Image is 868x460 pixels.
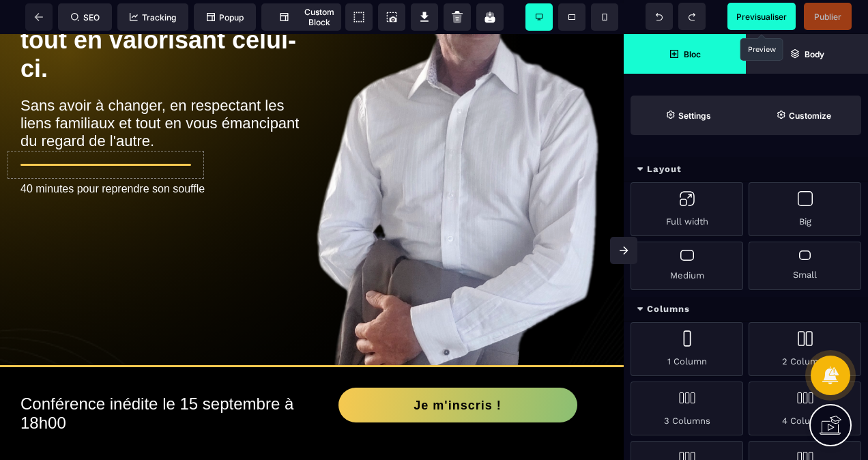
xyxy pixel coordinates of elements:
div: Layout [624,157,868,182]
span: Custom Block [268,7,334,27]
h2: Conférence inédite le 15 septembre à 18h00 [20,354,312,405]
span: Popup [207,12,244,23]
div: Full width [631,182,743,236]
div: 2 Columns [749,322,861,376]
text: 40 minutes pour reprendre son souffle [20,145,312,164]
div: 1 Column [631,322,743,376]
strong: Settings [678,111,711,121]
div: Medium [631,242,743,290]
span: Open Blocks [624,34,746,74]
span: Preview [727,3,796,30]
strong: Body [805,49,824,59]
span: Publier [814,12,841,22]
div: Big [749,182,861,236]
span: Screenshot [378,3,405,31]
strong: Bloc [684,49,701,59]
button: Je m'inscris ! [338,354,577,388]
div: 3 Columns [631,382,743,435]
span: Settings [631,96,746,135]
span: Tracking [130,12,176,23]
h2: Sans avoir à changer, en respectant les liens familiaux et tout en vous émancipant du regard de l... [20,56,312,123]
span: Previsualiser [736,12,787,22]
span: Open Layer Manager [746,34,868,74]
span: View components [345,3,373,31]
span: SEO [71,12,100,23]
div: 4 Columns [749,382,861,435]
strong: Customize [789,111,831,121]
div: Columns [624,297,868,322]
div: Small [749,242,861,290]
span: Open Style Manager [746,96,861,135]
